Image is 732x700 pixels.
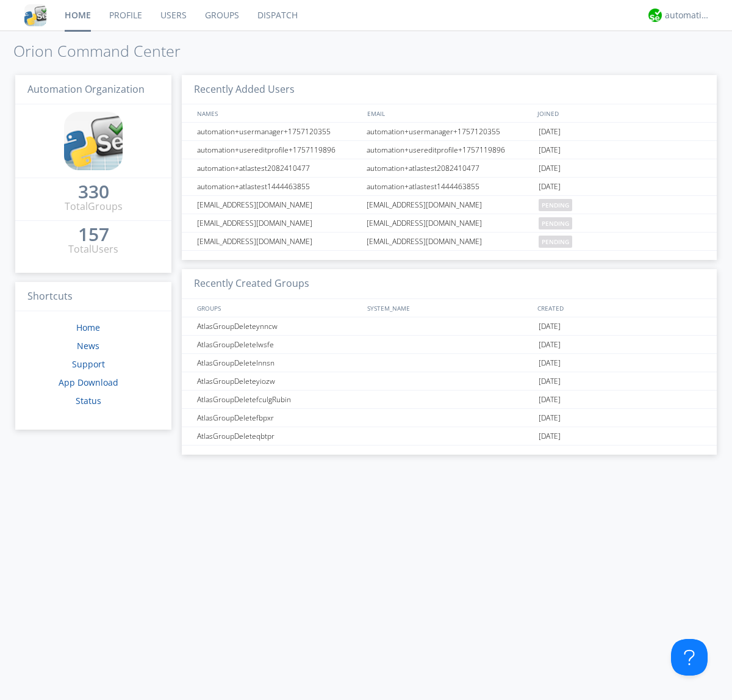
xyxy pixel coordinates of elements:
[539,217,572,229] span: pending
[194,233,363,250] div: [EMAIL_ADDRESS][DOMAIN_NAME]
[64,112,123,170] img: cddb5a64eb264b2086981ab96f4c1ba7
[182,372,717,391] a: AtlasGroupDeleteyiozw[DATE]
[77,340,99,352] a: News
[72,358,105,370] a: Support
[364,123,536,140] div: automation+usermanager+1757120355
[59,377,118,388] a: App Download
[194,178,363,195] div: automation+atlastest1444463855
[671,639,708,676] iframe: Toggle Customer Support
[182,214,717,233] a: [EMAIL_ADDRESS][DOMAIN_NAME][EMAIL_ADDRESS][DOMAIN_NAME]pending
[182,75,717,105] h3: Recently Added Users
[194,317,363,335] div: AtlasGroupDeleteynncw
[182,317,717,336] a: AtlasGroupDeleteynncw[DATE]
[539,236,572,248] span: pending
[539,159,561,178] span: [DATE]
[194,299,361,317] div: GROUPS
[194,141,363,159] div: automation+usereditprofile+1757119896
[182,409,717,427] a: AtlasGroupDeletefbpxr[DATE]
[78,228,109,242] a: 157
[534,299,705,317] div: CREATED
[364,196,536,214] div: [EMAIL_ADDRESS][DOMAIN_NAME]
[182,141,717,159] a: automation+usereditprofile+1757119896automation+usereditprofile+1757119896[DATE]
[182,269,717,299] h3: Recently Created Groups
[539,391,561,409] span: [DATE]
[182,233,717,251] a: [EMAIL_ADDRESS][DOMAIN_NAME][EMAIL_ADDRESS][DOMAIN_NAME]pending
[194,427,363,445] div: AtlasGroupDeleteqbtpr
[194,159,363,177] div: automation+atlastest2082410477
[539,372,561,391] span: [DATE]
[194,214,363,232] div: [EMAIL_ADDRESS][DOMAIN_NAME]
[194,409,363,427] div: AtlasGroupDeletefbpxr
[194,354,363,372] div: AtlasGroupDeletelnnsn
[539,123,561,141] span: [DATE]
[194,391,363,408] div: AtlasGroupDeletefculgRubin
[539,336,561,354] span: [DATE]
[182,178,717,196] a: automation+atlastest1444463855automation+atlastest1444463855[DATE]
[539,199,572,211] span: pending
[182,196,717,214] a: [EMAIL_ADDRESS][DOMAIN_NAME][EMAIL_ADDRESS][DOMAIN_NAME]pending
[76,395,101,406] a: Status
[65,200,123,214] div: Total Groups
[364,233,536,250] div: [EMAIL_ADDRESS][DOMAIN_NAME]
[182,336,717,354] a: AtlasGroupDeletelwsfe[DATE]
[76,322,100,333] a: Home
[364,299,534,317] div: SYSTEM_NAME
[364,159,536,177] div: automation+atlastest2082410477
[78,228,109,240] div: 157
[194,372,363,390] div: AtlasGroupDeleteyiozw
[539,317,561,336] span: [DATE]
[194,104,361,122] div: NAMES
[194,336,363,353] div: AtlasGroupDeletelwsfe
[364,141,536,159] div: automation+usereditprofile+1757119896
[534,104,705,122] div: JOINED
[24,4,46,26] img: cddb5a64eb264b2086981ab96f4c1ba7
[194,123,363,140] div: automation+usermanager+1757120355
[539,354,561,372] span: [DATE]
[78,186,109,200] a: 330
[182,123,717,141] a: automation+usermanager+1757120355automation+usermanager+1757120355[DATE]
[539,427,561,446] span: [DATE]
[68,242,118,256] div: Total Users
[648,9,662,22] img: d2d01cd9b4174d08988066c6d424eccd
[539,409,561,427] span: [DATE]
[539,178,561,196] span: [DATE]
[182,391,717,409] a: AtlasGroupDeletefculgRubin[DATE]
[364,178,536,195] div: automation+atlastest1444463855
[78,186,109,198] div: 330
[15,282,171,312] h3: Shortcuts
[364,104,534,122] div: EMAIL
[665,9,711,21] div: automation+atlas
[539,141,561,159] span: [DATE]
[27,82,145,96] span: Automation Organization
[182,159,717,178] a: automation+atlastest2082410477automation+atlastest2082410477[DATE]
[364,214,536,232] div: [EMAIL_ADDRESS][DOMAIN_NAME]
[182,427,717,446] a: AtlasGroupDeleteqbtpr[DATE]
[182,354,717,372] a: AtlasGroupDeletelnnsn[DATE]
[194,196,363,214] div: [EMAIL_ADDRESS][DOMAIN_NAME]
